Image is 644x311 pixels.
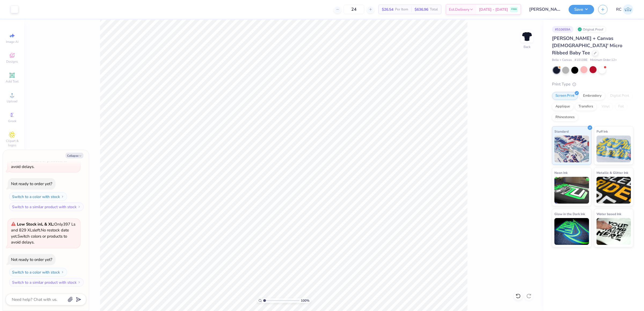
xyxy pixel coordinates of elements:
[552,81,633,87] div: Print Type
[17,222,54,227] strong: Low Stock in L & XL :
[9,203,84,211] button: Switch to a similar product with stock
[552,92,578,100] div: Screen Print
[78,281,81,284] img: Switch to a similar product with stock
[11,181,52,186] div: Not ready to order yet?
[597,170,628,175] span: Metallic & Glitter Ink
[11,227,69,239] span: No restock date yet.
[616,4,633,15] a: RC
[9,192,67,201] button: Switch to a color with stock
[6,59,18,64] span: Designs
[522,31,532,42] img: Back
[597,177,631,204] img: Metallic & Glitter Ink
[415,7,428,12] span: $636.96
[65,153,83,158] button: Collapse
[554,129,569,134] span: Standard
[552,26,573,33] div: # 510659A
[607,92,633,100] div: Digital Print
[552,35,622,56] span: [PERSON_NAME] + Canvas [DEMOGRAPHIC_DATA]' Micro Ribbed Baby Tee
[590,58,617,62] span: Minimum Order: 12 +
[623,4,633,15] img: Rio Cabojoc
[9,268,67,276] button: Switch to a color with stock
[7,99,17,103] span: Upload
[597,136,631,162] img: Puff Ink
[552,113,578,121] div: Rhinestones
[78,205,81,208] img: Switch to a similar product with stock
[9,278,84,287] button: Switch to a similar product with stock
[554,177,589,204] img: Neon Ink
[525,4,565,15] input: Untitled Design
[580,92,605,100] div: Embroidery
[430,7,438,12] span: Total
[598,103,613,111] div: Vinyl
[3,139,21,147] span: Clipart & logos
[479,7,508,12] span: [DATE] - [DATE]
[575,103,597,111] div: Transfers
[615,103,627,111] div: Foil
[616,6,621,13] span: RC
[382,7,393,12] span: $26.54
[576,26,606,33] div: Original Proof
[395,7,408,12] span: Per Item
[575,58,587,62] span: # 1010BE
[597,218,631,245] img: Water based Ink
[343,5,364,14] input: – –
[511,8,517,11] span: FREE
[6,79,19,84] span: Add Text
[554,136,589,162] img: Standard
[597,211,621,217] span: Water based Ink
[11,222,75,245] span: Only 397 Ls and 829 XLs left. Switch colors or products to avoid delays.
[8,119,16,123] span: Greek
[554,170,568,175] span: Neon Ink
[11,257,52,262] div: Not ready to order yet?
[552,103,573,111] div: Applique
[552,58,572,62] span: Bella + Canvas
[524,44,530,49] div: Back
[554,211,585,217] span: Glow in the Dark Ink
[6,40,19,44] span: Image AI
[597,129,608,134] span: Puff Ink
[569,5,594,14] button: Save
[301,298,309,303] span: 100 %
[449,7,469,12] span: Est. Delivery
[61,271,64,274] img: Switch to a color with stock
[61,195,64,198] img: Switch to a color with stock
[11,146,75,169] span: Only 397 Ls and 829 XLs left. Switch colors or products to avoid delays.
[554,218,589,245] img: Glow in the Dark Ink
